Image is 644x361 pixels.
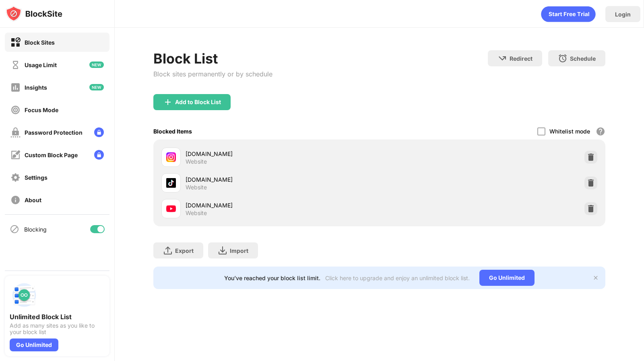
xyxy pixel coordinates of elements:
img: new-icon.svg [89,84,104,90]
img: favicons [166,178,176,188]
div: Go Unlimited [479,270,535,286]
div: Import [230,247,248,254]
div: [DOMAIN_NAME] [186,201,380,209]
div: Insights [25,84,47,91]
div: Usage Limit [25,62,57,68]
div: Blocked Items [153,128,192,135]
div: Redirect [510,55,533,62]
div: Login [615,11,631,18]
div: Password Protection [25,129,83,136]
img: x-button.svg [592,275,599,281]
img: blocking-icon.svg [10,224,19,234]
img: new-icon.svg [89,62,104,68]
div: Add as many sites as you like to your block list [10,322,105,335]
div: Website [186,158,207,165]
div: Schedule [570,55,596,62]
div: Block Sites [25,39,55,46]
div: Go Unlimited [10,338,58,351]
div: Unlimited Block List [10,313,105,321]
img: insights-off.svg [10,82,21,92]
div: animation [541,6,596,22]
div: Settings [25,174,47,181]
div: Focus Mode [25,107,58,113]
div: About [25,197,41,203]
div: Website [186,184,207,191]
img: focus-off.svg [10,105,21,115]
img: favicons [166,204,176,213]
img: block-on.svg [10,37,21,47]
img: password-protection-off.svg [10,127,21,137]
img: logo-blocksite.svg [6,6,62,22]
div: [DOMAIN_NAME] [186,150,380,158]
img: customize-block-page-off.svg [10,150,21,160]
img: settings-off.svg [10,172,21,183]
div: Blocking [24,226,47,233]
div: Website [186,209,207,217]
div: Click here to upgrade and enjoy an unlimited block list. [325,275,470,281]
div: Export [175,247,194,254]
div: Block sites permanently or by schedule [153,70,272,78]
img: favicons [166,152,176,162]
img: lock-menu.svg [94,150,104,160]
div: [DOMAIN_NAME] [186,175,380,184]
div: Block List [153,50,272,67]
div: Whitelist mode [549,128,590,135]
img: push-block-list.svg [10,281,39,310]
img: about-off.svg [10,195,21,205]
div: Custom Block Page [25,152,78,158]
div: Add to Block List [175,99,221,105]
img: lock-menu.svg [94,127,104,137]
img: time-usage-off.svg [10,60,21,70]
div: You’ve reached your block list limit. [224,275,320,281]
